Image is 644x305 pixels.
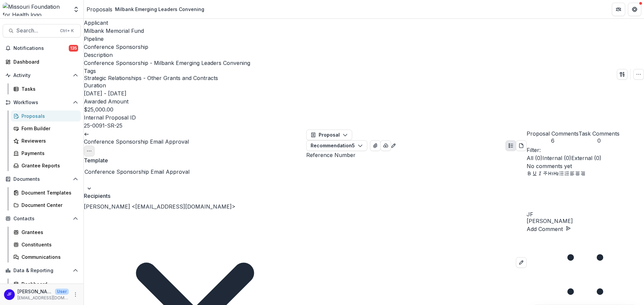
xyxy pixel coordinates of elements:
p: Awarded Amount [84,97,250,105]
button: Get Help [628,3,641,16]
a: Constituents [11,239,81,250]
button: Recommendation5 [306,140,367,151]
p: Pipeline [84,35,250,43]
div: Form Builder [21,125,75,132]
div: Jean Freeman-Crawford [7,292,12,297]
button: Bullet List [559,170,564,178]
a: Proposals [11,110,81,122]
p: Applicant [84,19,250,27]
a: Form Builder [11,123,81,134]
p: User [55,289,69,295]
span: Internal ( 0 ) [542,155,571,161]
button: edit [516,257,527,268]
a: Proposals [87,5,112,13]
a: Document Center [11,200,81,211]
button: Open entity switcher [71,3,81,16]
button: Heading 1 [548,170,553,178]
button: Open Data & Reporting [3,265,81,276]
div: Dashboard [13,58,75,65]
button: Align Right [580,170,586,178]
p: Duration [84,81,250,89]
span: 0 [579,138,620,144]
h3: Conference Sponsorship Email Approval [84,138,306,146]
span: [PERSON_NAME] <[EMAIL_ADDRESS][DOMAIN_NAME]> [84,203,235,210]
a: Tasks [11,83,81,94]
span: Notifications [13,46,69,51]
button: Plaintext view [505,140,516,151]
button: Italicize [537,170,543,178]
button: Task Comments [579,130,620,144]
button: Ordered List [564,170,570,178]
button: Options [84,146,95,156]
span: External ( 0 ) [571,155,601,161]
button: Edit as form [391,141,396,149]
span: Strategic Relationships - Other Grants and Contracts [84,75,218,81]
div: Jean Freeman-Crawford [527,212,644,217]
button: Notifications135 [3,43,81,54]
a: Grantees [11,227,81,238]
button: Strike [543,170,548,178]
div: Payments [21,150,75,157]
a: Communications [11,251,81,262]
button: Align Center [575,170,580,178]
div: Grantee Reports [21,162,75,169]
div: Reviewers [21,137,75,144]
a: Milbank Memorial Fund [84,27,144,34]
a: Payments [11,148,81,159]
button: Open Activity [3,70,81,81]
span: Search... [16,27,56,34]
label: Template [84,156,302,164]
p: $25,000.00 [84,105,113,113]
p: Reference Number [306,151,527,159]
div: Grantees [21,229,75,236]
button: Heading 2 [553,170,559,178]
div: Document Center [21,202,75,209]
div: Milbank Emerging Leaders Convening [115,6,204,13]
nav: breadcrumb [87,4,207,14]
a: Reviewers [11,135,81,146]
button: Underline [532,170,537,178]
button: More [71,291,79,299]
div: Communications [21,253,75,260]
span: Data & Reporting [13,268,70,274]
button: Open Contacts [3,213,81,224]
span: Workflows [13,100,70,105]
span: All ( 0 ) [527,155,542,161]
button: Open Workflows [3,97,81,108]
button: Proposal Comments [527,130,579,144]
div: Constituents [21,241,75,248]
p: [PERSON_NAME] [17,288,52,295]
button: Bold [527,170,532,178]
p: No comments yet [527,162,644,170]
div: Proposals [21,112,75,120]
button: Align Left [570,170,575,178]
button: View Attached Files [370,140,381,151]
p: Conference Sponsorship [84,43,148,51]
p: Internal Proposal ID [84,113,250,122]
button: Search... [3,24,81,37]
div: Dashboard [21,281,75,288]
button: Proposal [306,130,352,140]
p: Tags [84,67,250,75]
a: Dashboard [11,279,81,290]
p: Conference Sponsorship - Milbank Emerging Leaders Convening [84,59,250,67]
div: Ctrl + K [59,27,75,34]
button: PDF view [516,140,527,151]
img: Missouri Foundation for Health logo [3,3,69,16]
button: Partners [612,3,625,16]
p: Filter: [527,146,644,154]
p: [DATE] - [DATE] [84,89,126,97]
span: 135 [69,45,78,52]
div: Conference Sponsorship Email Approval [85,168,306,176]
button: Open Documents [3,174,81,184]
span: Documents [13,176,70,182]
a: Dashboard [3,56,81,67]
label: Recipients [84,192,302,200]
p: 25-0091-SR-25 [84,122,122,130]
button: Add Comment [527,225,571,233]
span: 6 [527,138,579,144]
span: Activity [13,73,70,78]
p: [EMAIL_ADDRESS][DOMAIN_NAME] [17,295,69,301]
